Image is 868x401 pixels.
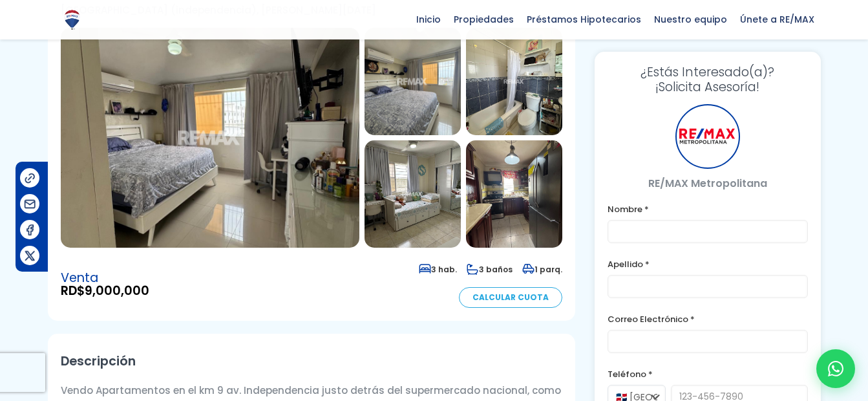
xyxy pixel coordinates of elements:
img: Apartamento en Buenos Aires (independencia) [365,28,461,135]
img: Compartir [23,249,37,263]
img: Apartamento en Buenos Aires (independencia) [466,140,562,248]
img: Compartir [23,171,37,185]
span: Venta [61,272,149,285]
img: Compartir [23,197,37,211]
span: 9,000,000 [85,282,149,299]
label: Nombre * [608,201,808,217]
label: Correo Electrónico * [608,311,808,327]
img: Apartamento en Buenos Aires (independencia) [365,140,461,248]
label: Teléfono * [608,366,808,382]
span: 3 baños [467,264,513,275]
img: Apartamento en Buenos Aires (independencia) [466,28,562,135]
label: Apellido * [608,256,808,272]
img: Logo de REMAX [61,8,83,31]
a: Calcular Cuota [459,287,562,308]
span: Préstamos Hipotecarios [520,10,648,29]
p: RE/MAX Metropolitana [608,175,808,191]
h2: Descripción [61,347,562,376]
span: Inicio [410,10,447,29]
img: Compartir [23,223,37,237]
span: Propiedades [447,10,520,29]
div: RE/MAX Metropolitana [675,104,740,169]
span: ¿Estás Interesado(a)? [608,65,808,80]
span: 3 hab. [419,264,457,275]
span: Únete a RE/MAX [734,10,821,29]
span: Nuestro equipo [648,10,734,29]
span: 1 parq. [522,264,562,275]
span: RD$ [61,285,149,298]
img: Apartamento en Buenos Aires (independencia) [61,28,359,248]
h3: ¡Solicita Asesoría! [608,65,808,94]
